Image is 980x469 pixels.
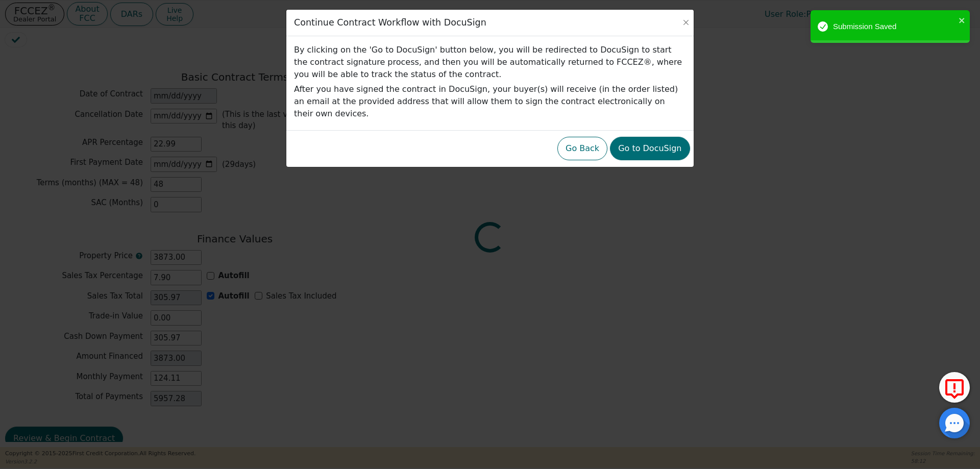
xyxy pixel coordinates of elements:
[294,44,686,81] p: By clicking on the 'Go to DocuSign' button below, you will be redirected to DocuSign to start the...
[681,17,691,28] button: Close
[294,83,686,120] p: After you have signed the contract in DocuSign, your buyer(s) will receive (in the order listed) ...
[939,372,970,403] button: Report Error to FCC
[294,17,486,28] h3: Continue Contract Workflow with DocuSign
[557,137,607,160] button: Go Back
[610,137,690,160] button: Go to DocuSign
[959,14,966,26] button: close
[833,21,955,33] div: Submission Saved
